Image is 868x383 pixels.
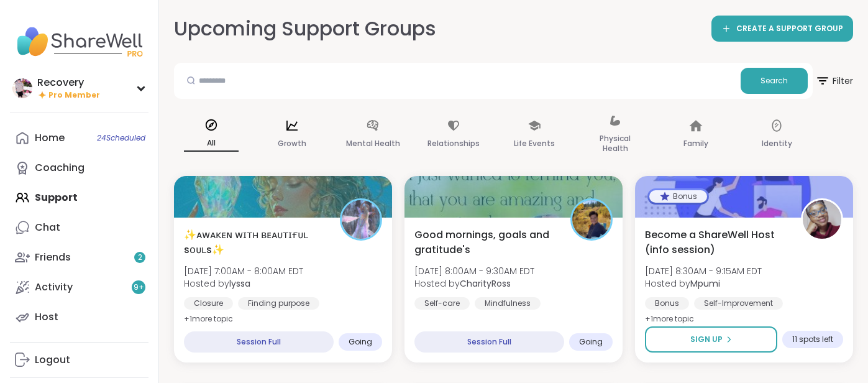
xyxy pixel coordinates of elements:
span: 24 Scheduled [97,133,145,143]
div: Bonus [645,297,689,310]
b: Mpumi [690,277,720,290]
span: Sign Up [690,334,723,345]
div: Friends [35,251,71,264]
span: Hosted by [414,277,534,290]
span: Filter [815,66,853,96]
div: Session Full [414,331,564,353]
div: Closure [184,297,233,310]
div: Activity [35,280,73,294]
span: [DATE] 8:30AM - 9:15AM EDT [645,265,762,277]
div: Finding purpose [238,297,319,310]
a: Coaching [10,153,148,183]
a: Chat [10,213,148,242]
span: Search [761,75,788,86]
span: Become a ShareWell Host (info session) [645,228,787,257]
h2: Upcoming Support Groups [174,15,436,43]
a: Activity9+ [10,272,148,302]
div: Chat [35,221,60,234]
button: Search [741,68,808,94]
span: ✨ᴀᴡᴀᴋᴇɴ ᴡɪᴛʜ ʙᴇᴀᴜᴛɪғᴜʟ sᴏᴜʟs✨ [184,228,326,257]
span: Hosted by [645,277,762,290]
p: Growth [278,136,306,151]
img: Recovery [12,78,32,98]
b: CharityRoss [460,277,511,290]
span: 2 [138,252,142,263]
p: Life Events [514,136,555,151]
div: Self-Improvement [694,297,783,310]
div: Host [35,310,58,324]
img: CharityRoss [572,200,611,239]
span: Going [349,337,372,347]
p: Mental Health [346,136,400,151]
span: Good mornings, goals and gratitude's [414,228,557,257]
img: Mpumi [803,200,841,239]
p: Identity [762,136,792,151]
span: Pro Member [48,90,100,101]
img: lyssa [342,200,380,239]
div: Bonus [649,190,707,203]
b: lyssa [229,277,250,290]
div: Recovery [37,76,100,90]
span: [DATE] 8:00AM - 9:30AM EDT [414,265,534,277]
span: [DATE] 7:00AM - 8:00AM EDT [184,265,303,277]
span: 11 spots left [792,335,833,344]
a: CREATE A SUPPORT GROUP [711,16,853,42]
a: Logout [10,345,148,375]
button: Filter [815,63,853,99]
a: Friends2 [10,242,148,272]
div: Mindfulness [475,297,541,310]
span: Going [579,337,603,347]
a: Host [10,302,148,332]
div: Logout [35,353,70,367]
div: Home [35,131,65,145]
a: Home24Scheduled [10,123,148,153]
div: Self-care [414,297,470,310]
span: 9 + [134,282,144,293]
div: Session Full [184,331,334,353]
span: Hosted by [184,277,303,290]
div: Coaching [35,161,85,175]
p: Family [683,136,708,151]
p: Relationships [427,136,480,151]
img: ShareWell Nav Logo [10,20,148,63]
span: CREATE A SUPPORT GROUP [736,24,843,34]
p: Physical Health [588,131,642,156]
button: Sign Up [645,326,777,353]
p: All [184,136,239,152]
